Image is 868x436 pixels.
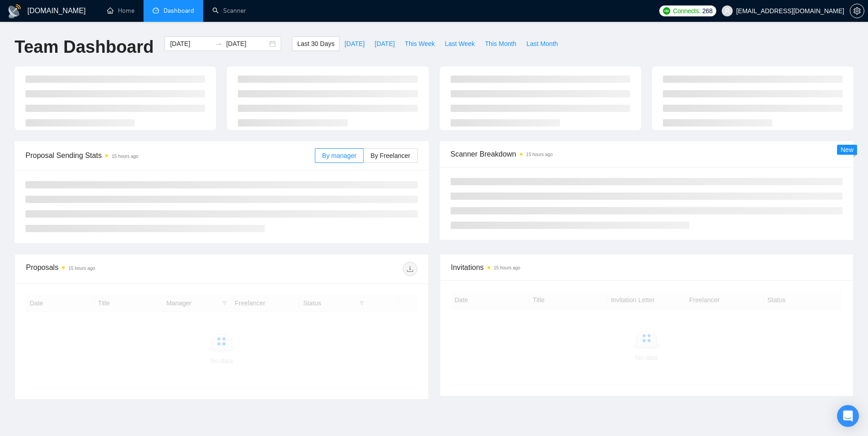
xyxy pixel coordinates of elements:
[494,265,520,270] time: 15 hours ago
[164,7,194,15] span: Dashboard
[7,4,22,19] img: logo
[451,148,843,160] span: Scanner Breakdown
[837,405,859,427] div: Open Intercom Messenger
[526,39,558,49] span: Last Month
[850,7,864,15] a: setting
[485,39,516,49] span: This Month
[526,152,553,157] time: 15 hours ago
[480,36,521,51] button: This Month
[370,152,410,159] span: By Freelancer
[215,40,222,47] span: swap-right
[170,39,211,49] input: Start date
[400,36,440,51] button: This Week
[212,7,246,15] a: searchScanner
[344,39,365,49] span: [DATE]
[521,36,563,51] button: Last Month
[153,7,159,14] span: dashboard
[112,154,138,159] time: 15 hours ago
[339,36,370,51] button: [DATE]
[215,40,222,47] span: to
[673,6,700,16] span: Connects:
[370,36,400,51] button: [DATE]
[405,39,435,49] span: This Week
[322,152,356,159] span: By manager
[702,6,712,16] span: 268
[841,146,853,153] span: New
[107,7,134,15] a: homeHome
[297,39,334,49] span: Last 30 Days
[68,266,95,271] time: 15 hours ago
[15,36,154,58] h1: Team Dashboard
[724,8,730,14] span: user
[292,36,339,51] button: Last 30 Days
[26,262,221,276] div: Proposals
[850,7,864,15] span: setting
[445,39,475,49] span: Last Week
[451,262,842,273] span: Invitations
[663,7,670,15] img: upwork-logo.png
[226,39,267,49] input: End date
[850,4,864,18] button: setting
[375,39,395,49] span: [DATE]
[26,150,315,161] span: Proposal Sending Stats
[440,36,480,51] button: Last Week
